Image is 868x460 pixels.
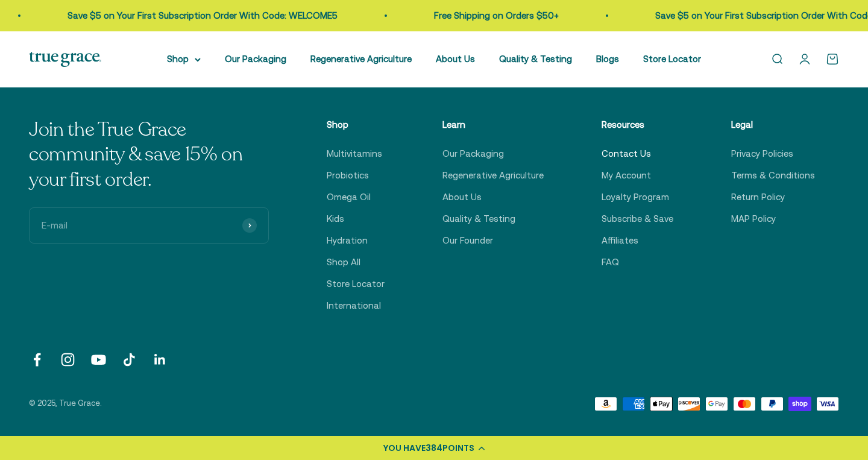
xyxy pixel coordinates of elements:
[602,255,619,269] a: FAQ
[442,190,482,204] a: About Us
[643,54,701,64] a: Store Locator
[67,8,337,23] p: Save $5 on Your First Subscription Order With Code: WELCOME5
[596,54,619,64] a: Blogs
[602,190,669,204] a: Loyalty Program
[167,52,201,66] summary: Shop
[436,54,475,64] a: About Us
[152,351,168,368] a: Follow on LinkedIn
[442,442,474,454] span: POINTS
[327,168,369,183] a: Probiotics
[442,118,544,132] p: Learn
[731,168,815,183] a: Terms & Conditions
[327,277,385,291] a: Store Locator
[442,233,493,248] a: Our Founder
[327,118,385,132] p: Shop
[731,190,785,204] a: Return Policy
[731,147,793,161] a: Privacy Policies
[442,168,544,183] a: Regenerative Agriculture
[29,351,45,368] a: Follow on Facebook
[327,147,382,161] a: Multivitamins
[602,118,673,132] p: Resources
[60,351,76,368] a: Follow on Instagram
[327,233,368,248] a: Hydration
[602,233,638,248] a: Affiliates
[731,212,776,226] a: MAP Policy
[602,147,651,161] a: Contact Us
[499,54,572,64] a: Quality & Testing
[442,147,504,161] a: Our Packaging
[310,54,412,64] a: Regenerative Agriculture
[327,255,360,269] a: Shop All
[327,298,381,313] a: International
[383,442,426,454] span: YOU HAVE
[442,212,515,226] a: Quality & Testing
[327,212,344,226] a: Kids
[426,442,442,454] span: 384
[433,10,558,20] a: Free Shipping on Orders $50+
[90,351,107,368] a: Follow on YouTube
[29,397,102,410] p: © 2025, True Grace.
[225,54,286,64] a: Our Packaging
[602,212,673,226] a: Subscribe & Save
[29,118,269,193] p: Join the True Grace community & save 15% on your first order.
[602,168,651,183] a: My Account
[121,351,137,368] a: Follow on TikTok
[731,118,815,132] p: Legal
[327,190,371,204] a: Omega Oil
